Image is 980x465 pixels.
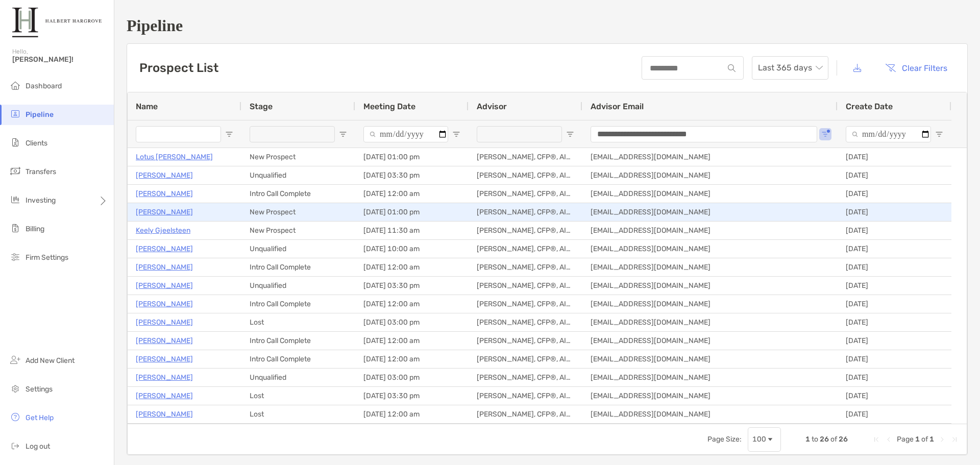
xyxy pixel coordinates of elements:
[241,350,355,368] div: Intro Call Complete
[582,148,838,166] div: [EMAIL_ADDRESS][DOMAIN_NAME]
[838,240,951,258] div: [DATE]
[241,313,355,331] div: Lost
[877,57,955,79] button: Clear Filters
[469,405,582,423] div: [PERSON_NAME], CFP®, AIF®
[241,405,355,423] div: Lost
[127,16,968,35] h1: Pipeline
[136,206,193,218] a: [PERSON_NAME]
[136,389,193,402] p: [PERSON_NAME]
[355,350,469,368] div: [DATE] 12:00 am
[830,435,837,444] span: of
[355,148,469,166] div: [DATE] 01:00 pm
[921,435,928,444] span: of
[915,435,920,444] span: 1
[355,313,469,331] div: [DATE] 03:00 pm
[355,185,469,203] div: [DATE] 12:00 am
[748,427,781,452] div: Page Size
[838,185,951,203] div: [DATE]
[838,277,951,295] div: [DATE]
[355,222,469,239] div: [DATE] 11:30 am
[9,354,21,366] img: add_new_client icon
[469,369,582,386] div: [PERSON_NAME], CFP®, AIF®
[250,102,273,111] span: Stage
[12,4,102,41] img: Zoe Logo
[582,240,838,258] div: [EMAIL_ADDRESS][DOMAIN_NAME]
[136,298,193,310] a: [PERSON_NAME]
[839,435,848,444] span: 26
[136,316,193,329] a: [PERSON_NAME]
[136,242,193,255] p: [PERSON_NAME]
[9,136,21,149] img: clients icon
[838,258,951,276] div: [DATE]
[26,196,56,205] span: Investing
[838,369,951,386] div: [DATE]
[26,110,54,119] span: Pipeline
[136,279,193,292] a: [PERSON_NAME]
[241,185,355,203] div: Intro Call Complete
[805,435,810,444] span: 1
[838,313,951,331] div: [DATE]
[241,203,355,221] div: New Prospect
[136,224,190,237] a: Keely Gjeelsteen
[582,258,838,276] div: [EMAIL_ADDRESS][DOMAIN_NAME]
[9,79,21,91] img: dashboard icon
[469,166,582,184] div: [PERSON_NAME], CFP®, AIF®
[582,332,838,350] div: [EMAIL_ADDRESS][DOMAIN_NAME]
[9,222,21,234] img: billing icon
[582,185,838,203] div: [EMAIL_ADDRESS][DOMAIN_NAME]
[136,353,193,365] p: [PERSON_NAME]
[452,130,460,138] button: Open Filter Menu
[26,413,54,422] span: Get Help
[26,225,44,233] span: Billing
[136,187,193,200] a: [PERSON_NAME]
[136,408,193,421] a: [PERSON_NAME]
[241,387,355,405] div: Lost
[758,57,822,79] span: Last 365 days
[363,126,448,142] input: Meeting Date Filter Input
[469,240,582,258] div: [PERSON_NAME], CFP®, AIF®
[355,240,469,258] div: [DATE] 10:00 am
[355,277,469,295] div: [DATE] 03:30 pm
[136,102,158,111] span: Name
[582,405,838,423] div: [EMAIL_ADDRESS][DOMAIN_NAME]
[26,82,62,90] span: Dashboard
[241,258,355,276] div: Intro Call Complete
[591,126,817,142] input: Advisor Email Filter Input
[582,277,838,295] div: [EMAIL_ADDRESS][DOMAIN_NAME]
[582,350,838,368] div: [EMAIL_ADDRESS][DOMAIN_NAME]
[9,382,21,395] img: settings icon
[469,185,582,203] div: [PERSON_NAME], CFP®, AIF®
[469,148,582,166] div: [PERSON_NAME], CFP®, AIF®
[136,126,221,142] input: Name Filter Input
[26,385,53,394] span: Settings
[136,169,193,182] a: [PERSON_NAME]
[897,435,914,444] span: Page
[136,334,193,347] p: [PERSON_NAME]
[469,295,582,313] div: [PERSON_NAME], CFP®, AIF®
[582,295,838,313] div: [EMAIL_ADDRESS][DOMAIN_NAME]
[950,435,959,444] div: Last Page
[241,240,355,258] div: Unqualified
[9,193,21,206] img: investing icon
[139,61,218,75] h3: Prospect List
[241,295,355,313] div: Intro Call Complete
[838,203,951,221] div: [DATE]
[225,130,233,138] button: Open Filter Menu
[591,102,644,111] span: Advisor Email
[241,332,355,350] div: Intro Call Complete
[469,350,582,368] div: [PERSON_NAME], CFP®, AIF®
[752,435,766,444] div: 100
[136,151,213,163] p: Lotus [PERSON_NAME]
[872,435,880,444] div: First Page
[241,148,355,166] div: New Prospect
[838,148,951,166] div: [DATE]
[363,102,415,111] span: Meeting Date
[136,371,193,384] a: [PERSON_NAME]
[846,126,931,142] input: Create Date Filter Input
[241,166,355,184] div: Unqualified
[582,203,838,221] div: [EMAIL_ADDRESS][DOMAIN_NAME]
